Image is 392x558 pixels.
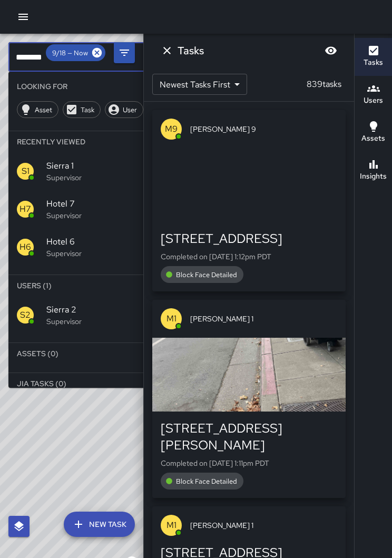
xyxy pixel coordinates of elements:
[19,203,31,216] p: H7
[46,198,200,210] span: Hotel 7
[161,458,337,468] p: Completed on [DATE] 1:11pm PDT
[64,512,135,537] button: New Task
[165,123,178,135] p: M9
[360,171,387,182] h6: Insights
[46,236,200,248] span: Hotel 6
[8,275,209,296] li: Users (1)
[355,38,392,76] button: Tasks
[8,76,209,97] li: Looking For
[17,101,58,118] div: Asset
[8,373,209,394] li: Jia Tasks (0)
[190,124,337,134] span: [PERSON_NAME] 9
[8,228,209,266] div: H6Hotel 6Supervisor
[190,520,337,531] span: [PERSON_NAME] 1
[161,420,337,454] div: [STREET_ADDRESS][PERSON_NAME]
[170,270,243,279] span: Block Face Detailed
[355,152,392,190] button: Insights
[320,40,341,61] button: Blur
[114,42,135,63] button: Filters
[75,105,100,114] span: Task
[29,105,58,114] span: Asset
[46,44,105,61] div: 9/18 — Now
[20,309,31,321] p: S2
[355,76,392,114] button: Users
[364,95,383,106] h6: Users
[46,248,200,259] p: Supervisor
[46,316,200,327] p: Supervisor
[46,48,94,57] span: 9/18 — Now
[152,110,346,291] button: M9[PERSON_NAME] 9[STREET_ADDRESS]Completed on [DATE] 1:12pm PDTBlock Face Detailed
[8,190,209,228] div: H7Hotel 7Supervisor
[166,312,177,325] p: M1
[364,57,383,68] h6: Tasks
[117,105,143,114] span: User
[8,131,209,152] li: Recently Viewed
[302,78,346,91] p: 839 tasks
[152,74,247,95] div: Newest Tasks First
[46,210,200,221] p: Supervisor
[22,165,30,178] p: S1
[361,133,385,144] h6: Assets
[63,101,101,118] div: Task
[8,296,209,334] div: S2Sierra 2Supervisor
[46,160,200,172] span: Sierra 1
[46,304,200,316] span: Sierra 2
[166,519,177,532] p: M1
[161,251,337,262] p: Completed on [DATE] 1:12pm PDT
[152,300,346,498] button: M1[PERSON_NAME] 1[STREET_ADDRESS][PERSON_NAME]Completed on [DATE] 1:11pm PDTBlock Face Detailed
[355,114,392,152] button: Assets
[170,477,243,486] span: Block Face Detailed
[161,230,337,247] div: [STREET_ADDRESS]
[19,241,31,253] p: H6
[8,343,209,364] li: Assets (0)
[156,40,178,61] button: Dismiss
[105,101,143,118] div: User
[190,314,337,324] span: [PERSON_NAME] 1
[178,42,204,59] h6: Tasks
[46,172,200,183] p: Supervisor
[8,152,209,190] div: S1Sierra 1Supervisor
